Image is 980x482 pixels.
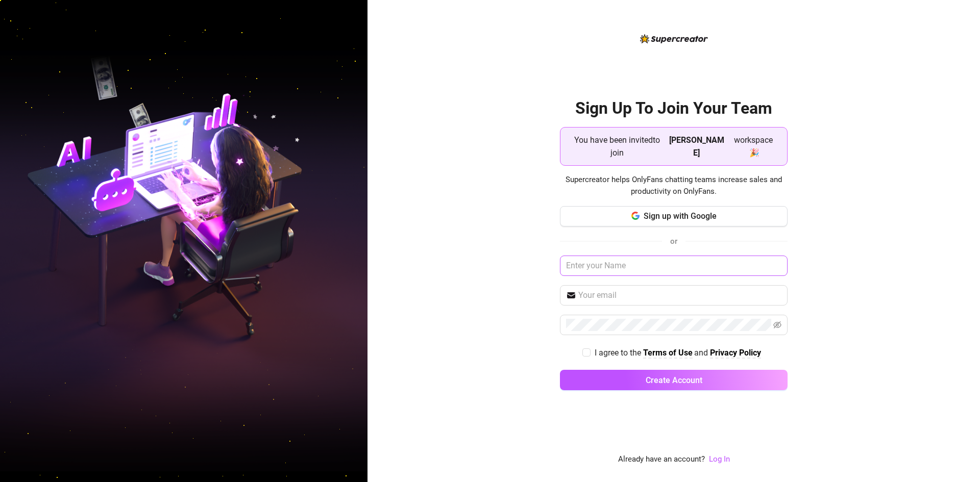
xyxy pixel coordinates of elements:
[710,348,761,358] strong: Privacy Policy
[643,348,693,359] a: Terms of Use
[643,348,693,358] strong: Terms of Use
[560,98,788,119] h2: Sign Up To Join Your Team
[710,348,761,359] a: Privacy Policy
[560,206,788,226] button: Sign up with Google
[595,348,643,358] span: I agree to the
[646,375,702,385] span: Create Account
[773,321,781,329] span: eye-invisible
[560,256,788,276] input: Enter your Name
[709,454,730,464] a: Log In
[670,237,677,246] span: or
[640,34,708,43] img: logo-BBDzfeDw.svg
[728,134,779,159] span: workspace 🎉
[644,211,717,221] span: Sign up with Google
[694,348,710,358] span: and
[560,370,788,390] button: Create Account
[669,135,724,158] strong: [PERSON_NAME]
[569,134,665,159] span: You have been invited to join
[578,289,781,301] input: Your email
[560,174,788,198] span: Supercreator helps OnlyFans chatting teams increase sales and productivity on OnlyFans.
[618,453,705,466] span: Already have an account?
[709,453,730,466] a: Log In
